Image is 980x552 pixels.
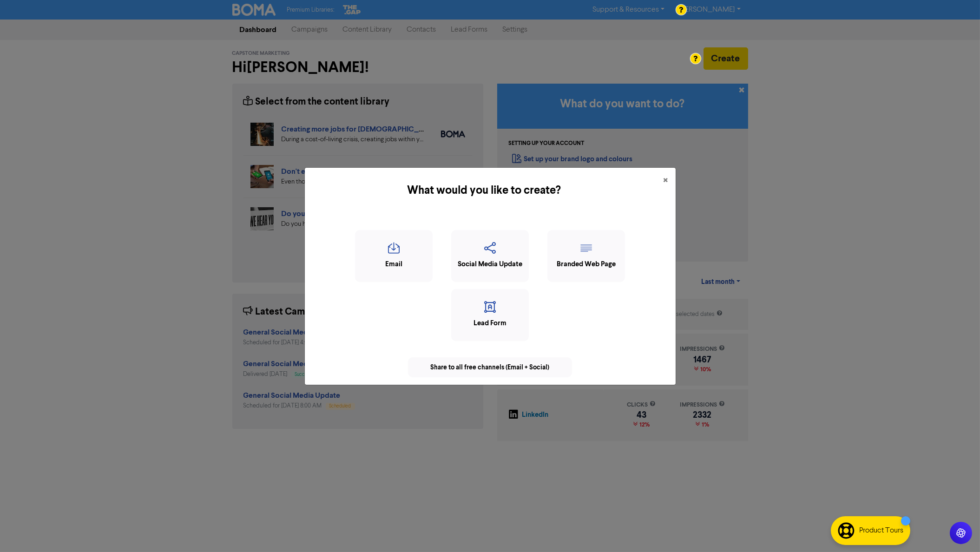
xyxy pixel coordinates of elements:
[656,168,676,194] button: Close
[552,259,620,270] div: Branded Web Page
[456,259,524,270] div: Social Media Update
[408,357,572,377] div: Share to all free channels (Email + Social)
[312,182,656,199] h5: What would you like to create?
[360,259,428,270] div: Email
[861,452,980,552] iframe: Chat Widget
[664,174,668,188] span: ×
[456,318,524,329] div: Lead Form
